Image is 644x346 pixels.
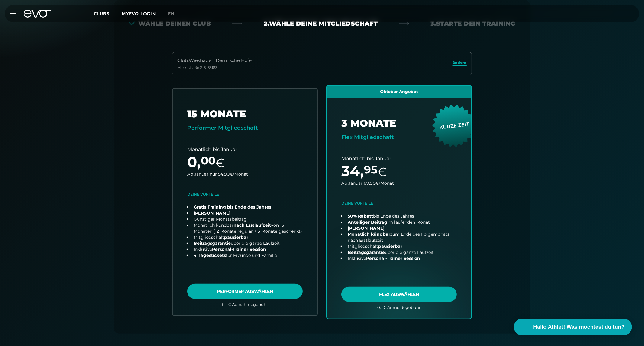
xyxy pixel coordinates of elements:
[173,89,317,315] a: choose plan
[453,60,467,65] span: ändern
[453,60,467,67] a: ändern
[168,10,182,17] a: en
[94,11,122,16] a: Clubs
[533,323,625,331] span: Hallo Athlet! Was möchtest du tun?
[177,57,252,64] div: Club : Wiesbaden Dern´sche Höfe
[94,11,110,16] span: Clubs
[327,86,471,319] a: choose plan
[168,11,175,16] span: en
[514,319,632,335] button: Hallo Athlet! Was möchtest du tun?
[122,11,156,16] a: MYEVO LOGIN
[177,65,252,70] div: Marktstraße 2-6 , 65183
